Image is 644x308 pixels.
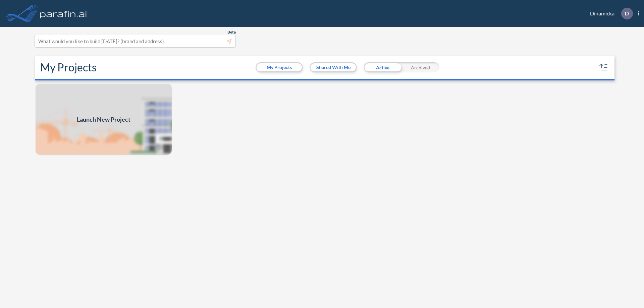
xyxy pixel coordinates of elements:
[35,83,172,156] a: Launch New Project
[625,10,629,16] p: D
[40,61,97,74] h2: My Projects
[598,62,609,73] button: sort
[227,29,236,35] span: Beta
[580,8,639,19] div: Dinamicka
[401,62,439,72] div: Archived
[311,63,356,71] button: Shared With Me
[39,7,88,20] img: logo
[35,83,172,156] img: add
[364,62,401,72] div: Active
[257,63,302,71] button: My Projects
[77,115,130,124] span: Launch New Project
